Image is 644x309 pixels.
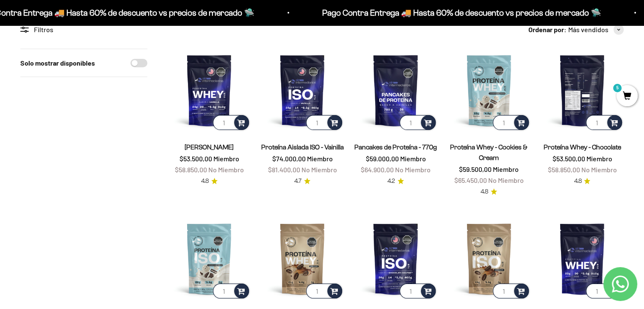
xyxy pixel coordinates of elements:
span: No Miembro [301,166,337,174]
a: 4.74.7 de 5.0 estrellas [294,177,310,186]
span: 4.8 [481,187,488,196]
span: $58.850,00 [547,166,580,174]
a: Proteína Whey - Cookies & Cream [450,143,528,161]
a: 4.84.8 de 5.0 estrellas [481,187,497,196]
span: No Miembro [488,176,524,184]
span: Miembro [493,165,519,173]
span: Miembro [586,154,612,163]
mark: 5 [612,83,622,93]
a: 4.84.8 de 5.0 estrellas [574,177,590,186]
span: No Miembro [395,166,431,174]
a: 4.24.2 de 5.0 estrellas [387,177,404,186]
span: No Miembro [581,166,616,174]
a: 4.84.8 de 5.0 estrellas [201,177,218,186]
span: 4.2 [387,177,395,186]
a: Pancakes de Proteína - 770g [354,143,437,151]
span: 4.7 [294,177,301,186]
span: $53.500,00 [180,154,212,163]
button: Más vendidos [568,24,624,35]
label: Solo mostrar disponibles [20,58,95,69]
span: $64.900,00 [361,166,394,174]
span: $59.000,00 [365,154,398,163]
span: 4.8 [201,177,209,186]
span: Más vendidos [568,24,608,35]
div: Filtros [20,24,147,35]
span: $53.500,00 [552,154,585,163]
span: No Miembro [208,166,244,174]
a: Proteína Aislada ISO - Vainilla [261,143,344,151]
span: $59.500,00 [459,165,492,173]
img: Proteína Whey - Chocolate [541,49,624,132]
span: Miembro [213,154,239,163]
span: 4.8 [574,177,581,186]
p: Pago Contra Entrega 🚚 Hasta 60% de descuento vs precios de mercado 🛸 [321,6,600,19]
a: 5 [616,92,638,101]
span: $58.850,00 [175,166,207,174]
span: Ordenar por: [528,24,567,35]
span: $74.000,00 [272,154,306,163]
span: Miembro [400,154,426,163]
a: Proteína Whey - Chocolate [543,143,621,151]
span: $81.400,00 [268,166,300,174]
span: Miembro [307,154,333,163]
a: [PERSON_NAME] [185,143,234,151]
span: $65.450,00 [454,176,487,184]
